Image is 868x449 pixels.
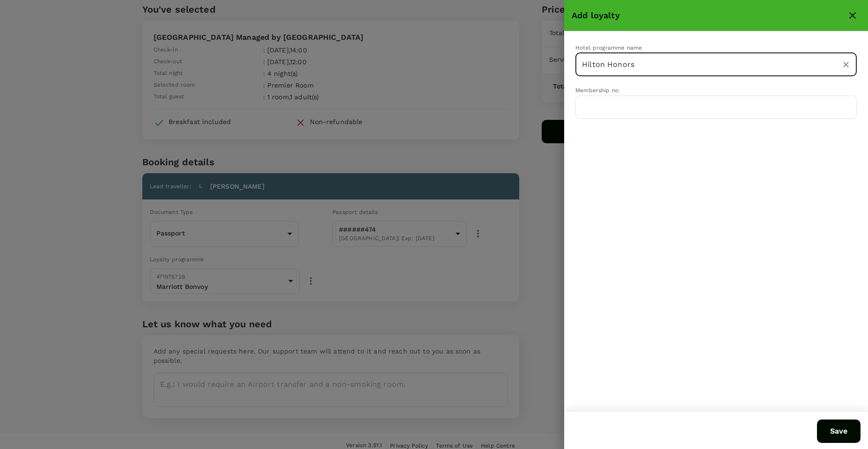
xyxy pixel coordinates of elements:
button: Open [852,64,853,66]
button: close [845,7,861,23]
span: Hotel programme name [575,44,642,51]
span: Membership no [575,87,618,94]
button: Clear [839,58,853,71]
button: Save [817,420,861,443]
div: Add loyalty [572,9,845,22]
